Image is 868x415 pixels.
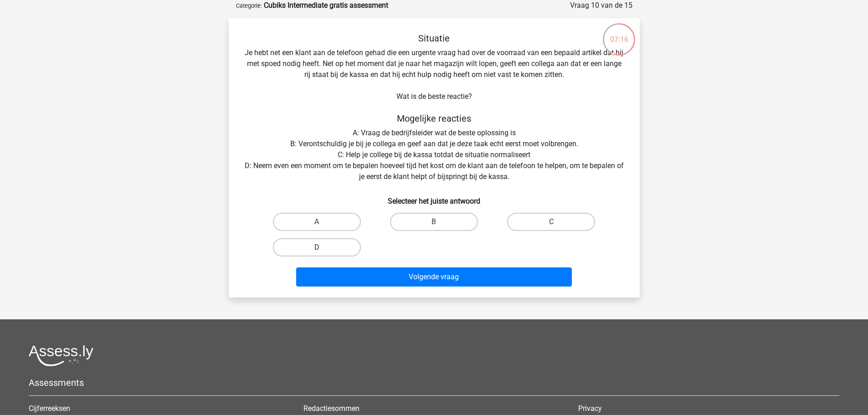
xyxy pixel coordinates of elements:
[507,213,595,231] label: C
[273,238,361,256] label: D
[243,190,625,205] h6: Selecteer het juiste antwoord
[232,33,636,290] div: Je hebt net een klant aan de telefoon gehad die een urgente vraag had over de voorraad van een be...
[29,404,70,413] a: Cijferreeksen
[303,404,360,413] a: Redactiesommen
[243,33,625,44] h5: Situatie
[236,2,262,9] small: Categorie:
[29,345,93,366] img: Assessly logo
[390,213,478,231] label: B
[296,267,572,287] button: Volgende vraag
[243,113,625,124] h5: Mogelijke reacties
[273,213,361,231] label: A
[602,22,636,45] div: 07:16
[578,404,602,413] a: Privacy
[264,1,388,10] strong: Cubiks Intermediate gratis assessment
[29,377,839,388] h5: Assessments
